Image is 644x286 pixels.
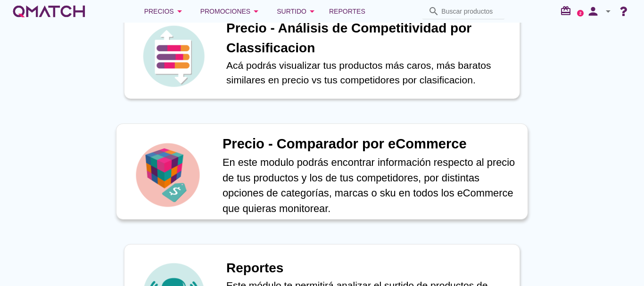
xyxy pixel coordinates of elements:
[226,18,510,58] h1: Precio - Análisis de Competitividad por Classificacion
[226,58,510,88] p: Acá podrás visualizar tus productos más caros, más baratos similares en precio vs tus competidore...
[325,2,369,21] a: Reportes
[428,6,439,17] i: search
[144,6,185,17] div: Precios
[223,155,518,216] p: En este modulo podrás encontrar información respecto al precio de tus productos y los de tus comp...
[133,140,202,209] img: icon
[306,6,318,17] i: arrow_drop_down
[560,5,575,16] i: redeem
[11,2,87,21] a: white-qmatch-logo
[174,6,185,17] i: arrow_drop_down
[111,7,533,99] a: iconPrecio - Análisis de Competitividad por ClassificacionAcá podrás visualizar tus productos más...
[250,6,262,17] i: arrow_drop_down
[223,134,518,155] h1: Precio - Comparador por eCommerce
[137,2,193,21] button: Precios
[269,2,325,21] button: Surtido
[329,6,365,17] span: Reportes
[584,5,603,18] i: person
[277,6,318,17] div: Surtido
[441,4,499,19] input: Buscar productos
[226,258,510,278] h1: Reportes
[111,125,533,218] a: iconPrecio - Comparador por eCommerceEn este modulo podrás encontrar información respecto al prec...
[577,10,584,16] a: 2
[200,6,262,17] div: Promociones
[579,11,582,15] text: 2
[603,6,614,17] i: arrow_drop_down
[140,23,206,89] img: icon
[193,2,270,21] button: Promociones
